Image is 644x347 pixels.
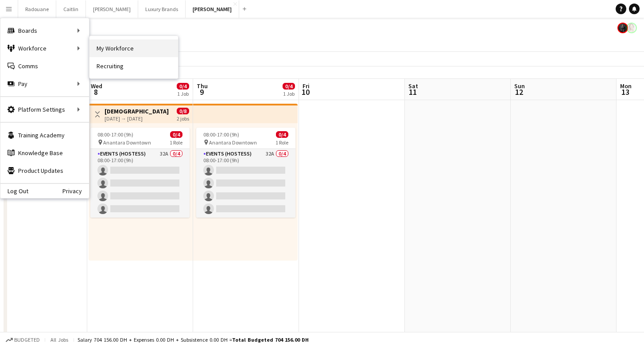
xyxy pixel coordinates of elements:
[0,22,89,39] div: Boards
[303,82,310,90] span: Fri
[177,83,189,90] span: 0/4
[620,82,632,90] span: Mon
[62,187,89,195] a: Privacy
[105,107,171,115] h3: [DEMOGRAPHIC_DATA] Hostesses | Conference | [GEOGRAPHIC_DATA] | [DATE]-[DATE]
[232,336,309,343] span: Total Budgeted 704 156.00 DH
[275,139,288,146] span: 1 Role
[89,87,102,97] span: 8
[0,57,89,75] a: Comms
[56,0,86,18] button: Caitlin
[0,75,89,93] div: Pay
[90,149,190,218] app-card-role: Events (Hostess)32A0/408:00-17:00 (9h)
[283,83,295,90] span: 0/4
[209,139,257,146] span: Anantara Downtown
[91,82,102,90] span: Wed
[89,39,178,57] a: My Workforce
[407,87,418,97] span: 11
[626,23,637,33] app-user-avatar: Kelly Burt
[196,149,295,218] app-card-role: Events (Hostess)32A0/408:00-17:00 (9h)
[105,115,171,122] div: [DATE] → [DATE]
[138,0,186,18] button: Luxury Brands
[617,23,628,33] app-user-avatar: Radouane Bouakaz
[90,128,190,218] app-job-card: 08:00-17:00 (9h)0/4 Anantara Downtown1 RoleEvents (Hostess)32A0/408:00-17:00 (9h)
[49,336,70,343] span: All jobs
[0,101,89,118] div: Platform Settings
[0,126,89,144] a: Training Academy
[197,82,208,90] span: Thu
[514,82,525,90] span: Sun
[283,90,295,97] div: 1 Job
[0,144,89,162] a: Knowledge Base
[78,336,309,343] div: Salary 704 156.00 DH + Expenses 0.00 DH + Subsistence 0.00 DH =
[196,128,295,218] app-job-card: 08:00-17:00 (9h)0/4 Anantara Downtown1 RoleEvents (Hostess)32A0/408:00-17:00 (9h)
[97,131,133,138] span: 08:00-17:00 (9h)
[177,90,189,97] div: 1 Job
[408,82,418,90] span: Sat
[170,139,182,146] span: 1 Role
[276,131,288,138] span: 0/4
[203,131,239,138] span: 08:00-17:00 (9h)
[86,0,138,18] button: [PERSON_NAME]
[619,87,632,97] span: 13
[89,57,178,75] a: Recruiting
[195,87,208,97] span: 9
[4,335,41,345] button: Budgeted
[513,87,525,97] span: 12
[103,139,151,146] span: Anantara Downtown
[0,187,28,195] a: Log Out
[301,87,310,97] span: 10
[170,131,182,138] span: 0/4
[177,108,189,114] span: 0/8
[18,0,56,18] button: Radouane
[0,39,89,57] div: Workforce
[0,162,89,179] a: Product Updates
[177,114,189,122] div: 2 jobs
[186,0,239,18] button: [PERSON_NAME]
[14,337,40,343] span: Budgeted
